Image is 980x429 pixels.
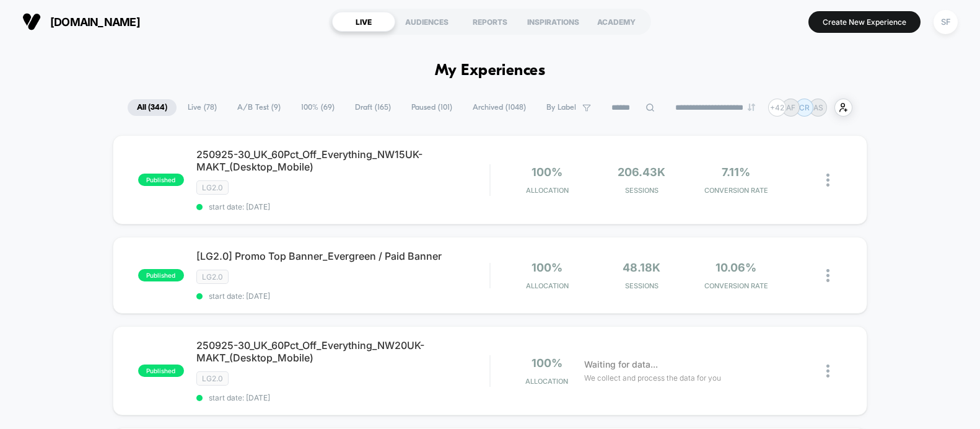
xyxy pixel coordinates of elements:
[934,10,958,34] div: SF
[402,99,462,116] span: Paused ( 101 )
[50,15,140,29] span: [DOMAIN_NAME]
[526,186,569,195] span: Allocation
[19,12,144,32] button: [DOMAIN_NAME]
[196,202,489,211] span: start date: [DATE]
[692,186,781,195] span: CONVERSION RATE
[826,365,829,378] img: close
[532,166,562,179] span: 100%
[138,365,184,377] span: published
[532,356,562,369] span: 100%
[228,99,290,116] span: A/B Test ( 9 )
[178,99,226,116] span: Live ( 78 )
[826,174,829,187] img: close
[292,99,344,116] span: 100% ( 69 )
[808,11,921,33] button: Create New Experience
[435,62,546,80] h1: My Experiences
[813,103,823,112] p: AS
[597,281,686,290] span: Sessions
[138,174,184,186] span: published
[585,12,648,32] div: ACADEMY
[597,186,686,195] span: Sessions
[623,261,660,274] span: 48.18k
[532,261,562,274] span: 100%
[748,104,755,111] img: end
[196,339,489,364] span: 250925-30_UK_60Pct_Off_Everything_NW20UK-MAKT_(Desktop_Mobile)
[196,270,229,284] span: LG2.0
[522,12,585,32] div: INSPIRATIONS
[196,180,229,195] span: LG2.0
[463,99,535,116] span: Archived ( 1048 )
[196,291,489,301] span: start date: [DATE]
[618,166,665,179] span: 206.43k
[332,12,395,32] div: LIVE
[138,269,184,281] span: published
[584,372,721,384] span: We collect and process the data for you
[786,103,795,112] p: AF
[584,358,658,371] span: Waiting for data...
[722,166,750,179] span: 7.11%
[196,393,489,402] span: start date: [DATE]
[546,103,576,112] span: By Label
[715,261,756,274] span: 10.06%
[526,281,569,290] span: Allocation
[196,148,489,173] span: 250925-30_UK_60Pct_Off_Everything_NW15UK-MAKT_(Desktop_Mobile)
[346,99,400,116] span: Draft ( 165 )
[799,103,810,112] p: CR
[826,269,829,282] img: close
[930,9,961,35] button: SF
[128,99,177,116] span: All ( 344 )
[525,377,568,386] span: Allocation
[395,12,458,32] div: AUDIENCES
[196,371,229,386] span: LG2.0
[692,281,781,290] span: CONVERSION RATE
[768,99,786,117] div: + 42
[22,12,41,31] img: Visually logo
[196,250,489,262] span: [LG2.0] Promo Top Banner_Evergreen / Paid Banner
[458,12,522,32] div: REPORTS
